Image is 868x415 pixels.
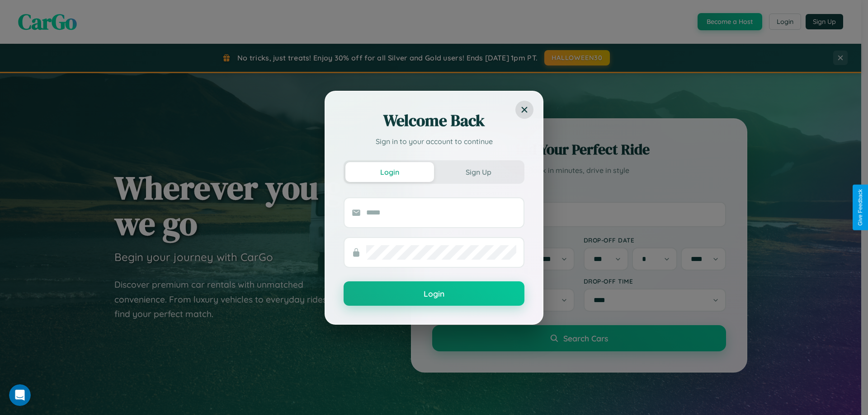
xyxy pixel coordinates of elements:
[344,110,524,131] h2: Welcome Back
[434,162,523,182] button: Sign Up
[9,384,31,406] iframe: Intercom live chat
[345,162,434,182] button: Login
[344,281,524,306] button: Login
[857,189,863,226] div: Give Feedback
[344,136,524,147] p: Sign in to your account to continue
